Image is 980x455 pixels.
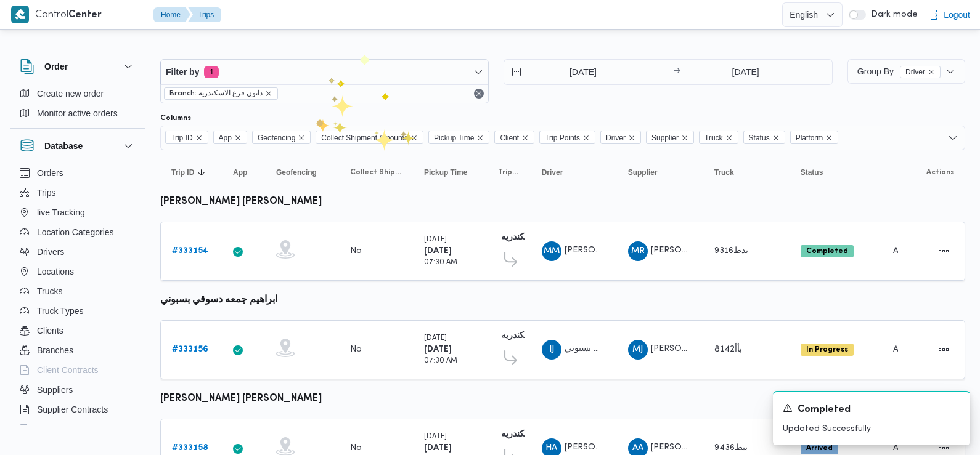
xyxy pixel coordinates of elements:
[714,247,748,255] span: بدط9316
[714,167,734,177] span: Truck
[15,262,141,281] button: Locations
[888,163,897,182] button: Platform
[172,244,208,259] a: #333154
[37,264,74,279] span: Locations
[160,197,322,206] b: [PERSON_NAME] [PERSON_NAME]
[410,134,418,142] button: Remove Collect Shipment Amounts from selection in this group
[801,245,854,257] span: Completed
[15,103,141,123] button: Monitor active orders
[37,323,63,338] span: Clients
[628,241,648,261] div: Muhammad Radha Ibrahem Said Ahmad Ali
[11,6,29,23] img: X8yXhbKr1z7QwAAAABJRU5ErkJggg==
[160,113,191,123] label: Columns
[928,68,935,76] button: remove selected entity
[545,131,580,145] span: Trip Points
[651,443,794,451] span: [PERSON_NAME] [PERSON_NAME]
[165,131,208,144] span: Trip ID
[504,60,644,84] input: Press the down key to open a popover containing a calendar.
[539,131,595,144] span: Trip Points
[15,419,141,439] button: Devices
[743,131,785,144] span: Status
[783,422,960,435] p: Updated Successfully
[673,68,680,76] div: →
[258,131,295,145] span: Geofencing
[565,443,708,451] span: [PERSON_NAME] [PERSON_NAME]
[801,167,823,177] span: Status
[623,163,697,182] button: Supplier
[424,247,452,255] b: [DATE]
[796,131,823,145] span: Platform
[15,360,141,380] button: Client Contracts
[172,247,208,255] b: # 333154
[37,363,99,377] span: Client Contracts
[15,163,141,183] button: Orders
[681,134,688,142] button: Remove Supplier from selection in this group
[228,163,259,182] button: App
[501,233,576,241] b: دانون فرع الاسكندريه
[424,335,447,342] small: [DATE]
[501,430,576,438] b: دانون فرع الاسكندريه
[234,134,242,142] button: Remove App from selection in this group
[600,131,641,144] span: Driver
[542,340,561,360] div: Ibrahem Jmuaah Dsaoqai Bsboni
[419,163,481,182] button: Pickup Time
[166,163,216,182] button: Trip IDSorted in descending order
[68,10,102,20] b: Center
[501,332,576,340] b: دانون فرع الاسكندريه
[893,345,919,353] span: Admin
[15,84,141,103] button: Create new order
[494,131,534,144] span: Client
[801,344,854,356] span: In Progress
[271,163,333,182] button: Geofencing
[44,59,68,74] h3: Order
[37,343,73,358] span: Branches
[265,90,272,97] button: remove selected entity
[37,304,83,318] span: Truck Types
[204,66,219,78] span: 1 active filters
[350,167,402,177] span: Collect Shipment Amounts
[160,394,322,403] b: [PERSON_NAME] [PERSON_NAME]
[424,433,447,440] small: [DATE]
[164,87,278,100] span: Branch: دانون فرع الاسكندريه
[606,131,626,145] span: Driver
[684,60,807,84] input: Press the down key to open a popover containing a calendar.
[188,7,221,22] button: Trips
[15,380,141,400] button: Suppliers
[161,60,488,84] button: Filter by1 active filters
[37,422,68,437] span: Devices
[628,340,648,360] div: Muhammad Jmuaah Dsaoqai Bsaioni
[434,131,474,145] span: Pickup Time
[37,402,108,417] span: Supplier Contracts
[44,139,83,153] h3: Database
[628,167,658,177] span: Supplier
[197,167,206,177] svg: Sorted in descending order
[172,342,208,357] a: #333156
[424,167,467,177] span: Pickup Time
[646,131,694,144] span: Supplier
[171,131,193,145] span: Trip ID
[544,241,560,261] span: MM
[153,7,190,22] button: Home
[37,86,104,101] span: Create new order
[424,345,452,353] b: [DATE]
[628,134,635,142] button: Remove Driver from selection in this group
[424,236,447,243] small: [DATE]
[15,340,141,360] button: Branches
[15,222,141,242] button: Location Categories
[565,345,670,353] span: ابراهيم جمعه دسوقي بسبوني
[651,246,812,254] span: [PERSON_NAME] [PERSON_NAME] علي
[37,284,62,299] span: Trucks
[631,241,645,261] span: MR
[582,134,590,142] button: Remove Trip Points from selection in this group
[790,131,839,144] span: Platform
[350,246,362,257] div: No
[172,345,208,353] b: # 333156
[772,134,780,142] button: Remove Status from selection in this group
[15,203,141,222] button: live Tracking
[847,59,965,84] button: Group ByDriverremove selected entity
[321,131,408,145] span: Collect Shipment Amounts
[252,131,311,144] span: Geofencing
[15,321,141,340] button: Clients
[276,167,317,177] span: Geofencing
[37,205,85,220] span: live Tracking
